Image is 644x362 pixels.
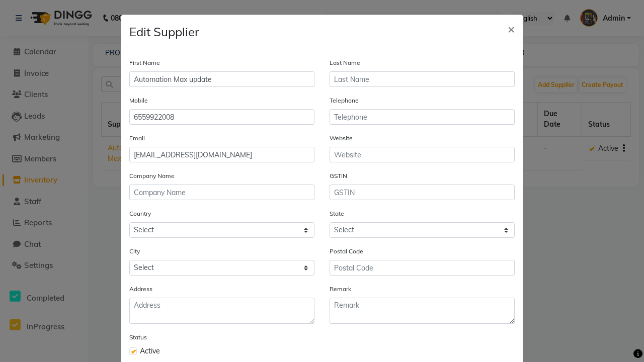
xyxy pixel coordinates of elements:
label: Telephone [330,96,359,105]
input: Last Name [330,71,515,87]
input: First Name [129,71,314,87]
label: Status [129,333,147,342]
label: GSTIN [330,171,347,180]
label: Mobile [129,96,148,105]
input: Email [129,147,314,162]
span: × [508,21,515,36]
input: Postal Code [330,260,515,276]
label: Postal Code [330,247,363,256]
button: Close [500,15,523,43]
input: Website [330,147,515,162]
label: Country [129,209,151,218]
label: Company Name [129,171,175,180]
label: Website [330,134,353,143]
input: Telephone [330,109,515,125]
label: Last Name [330,58,360,67]
input: GSTIN [330,185,515,200]
span: Active [140,346,160,356]
label: State [330,209,344,218]
input: Mobile [129,109,314,125]
label: First Name [129,58,160,67]
label: Address [129,285,152,294]
input: Company Name [129,185,314,200]
label: Remark [330,285,351,294]
label: City [129,247,140,256]
label: Email [129,134,145,143]
h4: Edit Supplier [129,23,199,41]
